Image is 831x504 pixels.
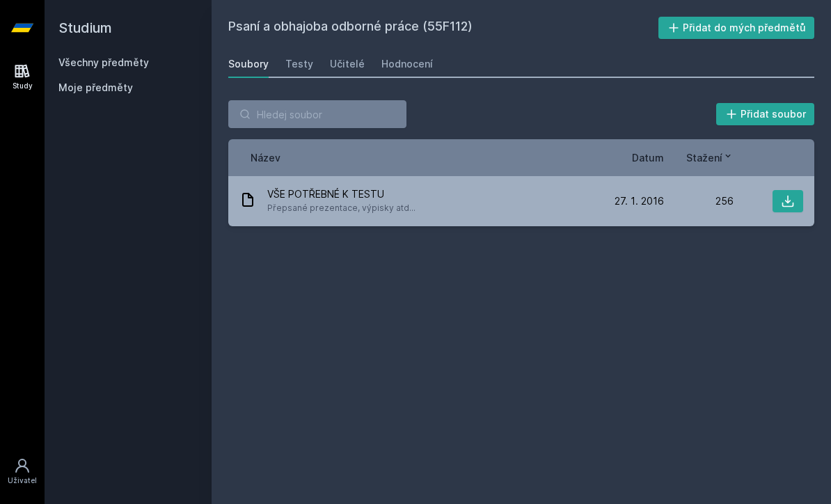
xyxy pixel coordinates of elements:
a: Uživatel [3,450,42,493]
a: Soubory [228,50,269,78]
button: Název [251,150,280,165]
a: Učitelé [330,50,365,78]
div: Učitelé [330,57,365,71]
a: Testy [285,50,313,78]
button: Přidat do mých předmětů [658,17,815,39]
h2: Psaní a obhajoba odborné práce (55F112) [228,17,658,39]
a: Všechny předměty [58,56,149,68]
span: Stažení [686,150,722,165]
div: Uživatel [8,475,37,486]
div: Testy [285,57,313,71]
div: Hodnocení [381,57,433,71]
button: Přidat soubor [716,103,815,125]
button: Stažení [686,150,734,165]
a: Study [3,56,42,98]
input: Hledej soubor [228,100,406,128]
span: VŠE POTŘEBNÉ K TESTU [267,187,415,201]
span: Přepsané prezentace, výpisky atd... [267,201,415,215]
div: 256 [664,194,734,208]
button: Datum [632,150,664,165]
div: Soubory [228,57,269,71]
span: 27. 1. 2016 [615,194,664,208]
a: Hodnocení [381,50,433,78]
div: Study [13,81,33,91]
span: Moje předměty [58,81,133,95]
